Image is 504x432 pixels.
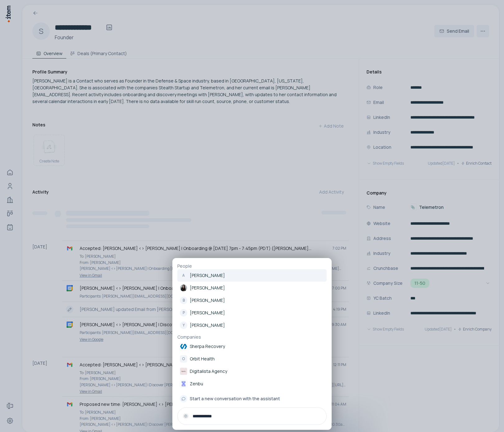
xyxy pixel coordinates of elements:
[180,343,187,350] img: Sherpa Recovery
[190,310,225,316] p: [PERSON_NAME]
[177,269,327,282] a: A[PERSON_NAME]
[177,365,327,378] a: Digitalista Agency
[177,263,327,269] p: People
[190,368,227,374] p: Digitalista Agency
[177,334,327,340] p: Companies
[180,284,187,292] img: Yolanda Cao
[177,392,327,405] button: Start a new conversation with the assistant
[177,378,327,390] a: Zenbu
[180,297,187,304] div: B
[177,319,327,331] a: Y[PERSON_NAME]
[190,322,225,328] p: [PERSON_NAME]
[180,322,187,329] div: Y
[190,396,280,402] span: Start a new conversation with the assistant
[177,340,327,353] a: Sherpa Recovery
[172,258,332,430] div: PeopleA[PERSON_NAME]Yolanda Cao[PERSON_NAME]B[PERSON_NAME]P[PERSON_NAME]Y[PERSON_NAME]CompaniesSh...
[177,294,327,307] a: B[PERSON_NAME]
[180,355,187,363] div: O
[190,272,225,279] p: [PERSON_NAME]
[180,309,187,317] div: P
[180,368,187,375] img: Digitalista Agency
[190,356,215,362] p: Orbit Health
[180,380,187,387] img: Zenbu
[190,297,225,303] p: [PERSON_NAME]
[177,307,327,319] a: P[PERSON_NAME]
[177,282,327,294] a: [PERSON_NAME]
[180,272,187,279] div: A
[190,285,225,291] p: [PERSON_NAME]
[190,343,225,350] p: Sherpa Recovery
[177,353,327,365] a: OOrbit Health
[190,381,203,387] p: Zenbu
